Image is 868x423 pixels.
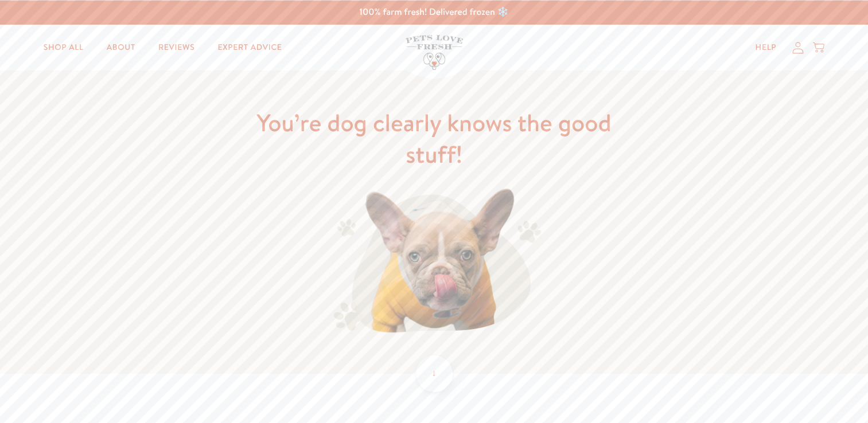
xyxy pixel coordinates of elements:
a: Shop All [34,36,93,59]
div: ↓ [416,355,453,392]
img: Pets Love Fresh [406,35,463,70]
img: Pets Love Fresh [327,188,541,336]
a: About [98,36,145,59]
h1: You’re dog clearly knows the good stuff! [251,107,618,170]
a: Reviews [149,36,204,59]
a: Help [746,36,786,59]
a: Expert Advice [208,36,291,59]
